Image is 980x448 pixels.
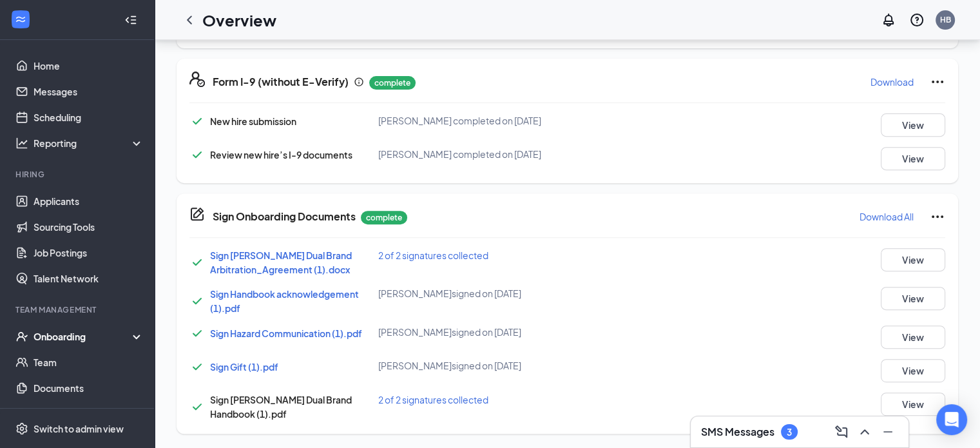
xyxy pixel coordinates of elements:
div: Switch to admin view [34,422,124,435]
a: Sign Hazard Communication (1).pdf [210,327,362,339]
button: ComposeMessage [831,422,852,442]
div: [PERSON_NAME] signed on [DATE] [378,326,630,338]
div: Reporting [34,137,144,150]
div: Onboarding [34,330,133,343]
svg: Settings [15,422,28,435]
button: View [881,147,945,170]
svg: UserCheck [15,330,28,343]
span: [PERSON_NAME] completed on [DATE] [378,148,541,160]
svg: Collapse [124,14,137,26]
svg: Checkmark [189,293,205,309]
button: View [881,359,945,382]
div: Team Management [15,304,141,315]
span: 2 of 2 signatures collected [378,249,488,261]
button: View [881,287,945,310]
svg: QuestionInfo [909,12,925,28]
svg: Checkmark [189,326,205,341]
button: Download [870,72,914,92]
a: Surveys [34,401,144,427]
a: Sourcing Tools [34,214,144,240]
div: Hiring [15,169,141,180]
svg: Checkmark [189,359,205,375]
svg: Checkmark [189,399,205,414]
a: Job Postings [34,240,144,266]
span: Sign [PERSON_NAME] Dual Brand Handbook (1).pdf [210,394,352,420]
button: View [881,113,945,137]
div: Open Intercom Messenger [936,404,967,435]
p: Download All [860,210,914,223]
button: View [881,248,945,271]
button: View [881,393,945,416]
svg: ChevronUp [857,424,872,440]
button: View [881,326,945,349]
a: Sign [PERSON_NAME] Dual Brand Arbitration_Agreement (1).docx [210,249,352,275]
svg: ComposeMessage [834,424,849,440]
a: Messages [34,79,144,104]
svg: Ellipses [930,74,945,90]
svg: Notifications [881,12,896,28]
a: Documents [34,375,144,401]
svg: Minimize [880,424,896,440]
div: 3 [787,427,792,438]
h1: Overview [202,9,276,31]
div: [PERSON_NAME] signed on [DATE] [378,359,630,372]
svg: Analysis [15,137,28,150]
a: Talent Network [34,266,144,291]
svg: FormI9EVerifyIcon [189,72,205,87]
svg: Info [354,77,364,87]
h5: Form I-9 (without E-Verify) [213,75,349,89]
button: Minimize [878,422,898,442]
svg: Checkmark [189,113,205,129]
button: Download All [859,206,914,227]
button: ChevronUp [854,422,875,442]
svg: Checkmark [189,255,205,270]
svg: CompanyDocumentIcon [189,206,205,222]
div: HB [940,14,951,25]
p: complete [369,76,416,90]
h5: Sign Onboarding Documents [213,209,356,224]
a: Applicants [34,188,144,214]
span: [PERSON_NAME] completed on [DATE] [378,115,541,126]
a: Sign Gift (1).pdf [210,361,278,373]
svg: Checkmark [189,147,205,162]
p: Download [870,75,914,88]
a: Sign Handbook acknowledgement (1).pdf [210,288,359,314]
span: 2 of 2 signatures collected [378,394,488,405]
span: New hire submission [210,115,296,127]
p: complete [361,211,407,224]
svg: WorkstreamLogo [14,13,27,26]
a: Home [34,53,144,79]
div: [PERSON_NAME] signed on [DATE] [378,287,630,300]
a: Team [34,349,144,375]
a: Scheduling [34,104,144,130]
svg: Ellipses [930,209,945,224]
h3: SMS Messages [701,425,774,439]
span: Review new hire’s I-9 documents [210,149,352,161]
svg: ChevronLeft [182,12,197,28]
